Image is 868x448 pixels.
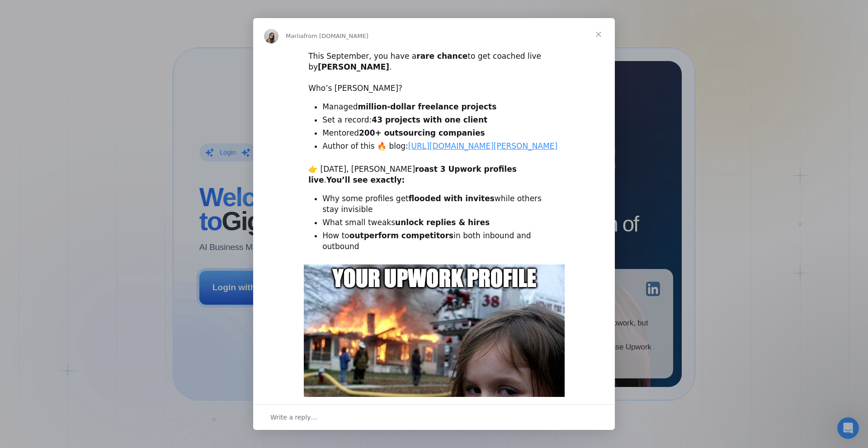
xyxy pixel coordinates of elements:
[253,404,615,430] div: Open conversation and reply
[409,194,495,203] b: flooded with invites
[322,217,560,228] li: What small tweaks
[304,33,368,39] span: from [DOMAIN_NAME]
[358,102,496,111] b: million-dollar freelance projects
[308,51,560,94] div: This September, you have a to get coached live by . ​ Who’s [PERSON_NAME]?
[582,18,615,51] span: Close
[322,193,560,215] li: Why some profiles get while others stay invisible
[322,128,560,139] li: Mentored
[408,141,557,151] a: [URL][DOMAIN_NAME][PERSON_NAME]
[322,231,560,252] li: How to in both inbound and outbound
[322,141,560,152] li: Author of this 🔥 blog:
[318,62,389,71] b: [PERSON_NAME]
[264,29,278,43] img: Profile image for Mariia
[416,52,467,61] b: rare chance
[359,128,485,137] b: 200+ outsourcing companies
[322,102,560,113] li: Managed
[308,165,517,184] b: roast 3 Upwork profiles live
[349,231,454,240] b: outperform competitors
[372,115,487,124] b: 43 projects with one client
[308,164,560,186] div: 👉 [DATE], [PERSON_NAME] .
[326,175,405,184] b: You’ll see exactly:
[270,411,317,423] span: Write a reply…
[395,218,490,227] b: unlock replies & hires
[286,33,304,39] span: Mariia
[322,115,560,126] li: Set a record:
